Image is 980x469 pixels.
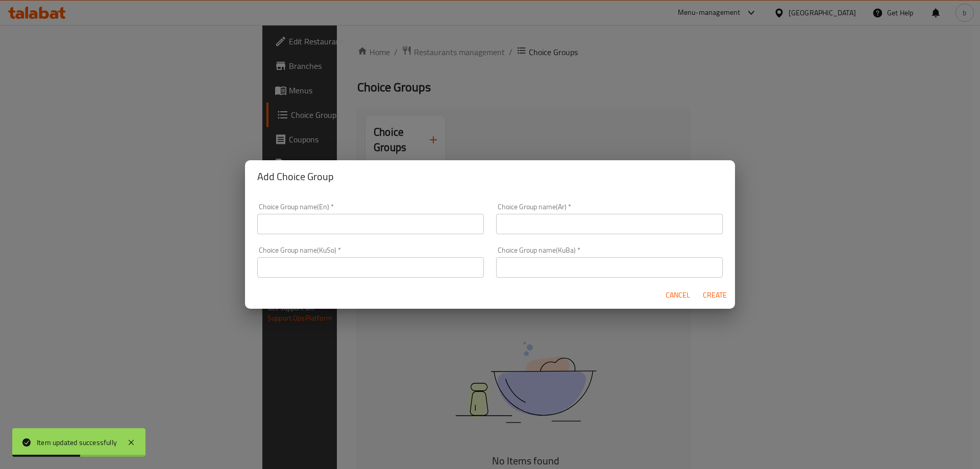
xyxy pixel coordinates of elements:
h2: Add Choice Group [257,168,723,185]
input: Please enter Choice Group name(KuBa) [496,257,723,278]
div: Item updated successfully [37,437,117,448]
span: Cancel [666,289,690,302]
button: Create [698,286,731,305]
span: Create [702,289,727,302]
input: Please enter Choice Group name(en) [257,214,484,234]
input: Please enter Choice Group name(KuSo) [257,257,484,278]
button: Cancel [661,286,694,305]
input: Please enter Choice Group name(ar) [496,214,723,234]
